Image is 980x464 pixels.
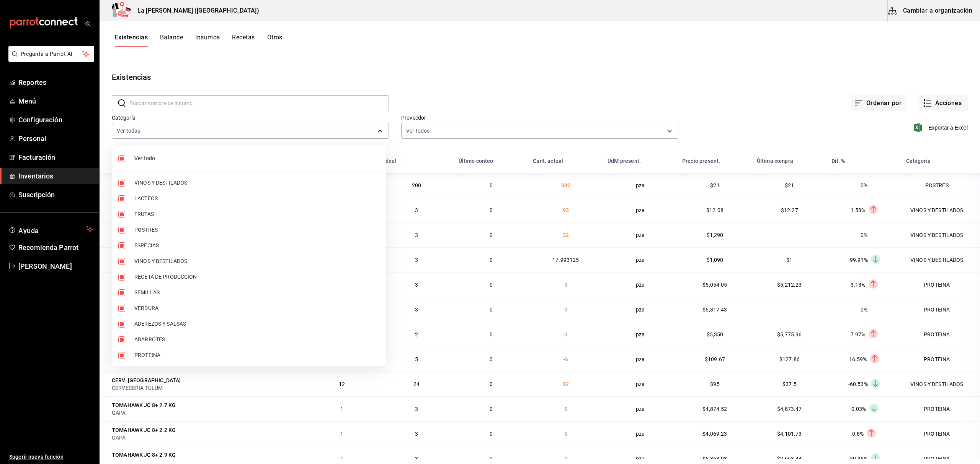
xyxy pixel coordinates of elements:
span: PROTEINA [134,351,380,359]
span: ESPECIAS [134,242,380,250]
span: LACTEOS [134,195,380,203]
span: VINOS Y DESTILADOS [134,179,380,187]
span: POSTRES [134,226,380,234]
span: VINOS Y DESTILADOS [134,257,380,265]
span: FRUTAS [134,210,380,218]
span: RECETA DE PRODUCCION [134,273,380,281]
span: ABARROTES [134,336,380,344]
span: SEMILLAS [134,289,380,297]
span: Ver todo [134,154,380,162]
span: ADEREZOS Y SALSAS [134,320,380,328]
span: VERDURA [134,304,380,312]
